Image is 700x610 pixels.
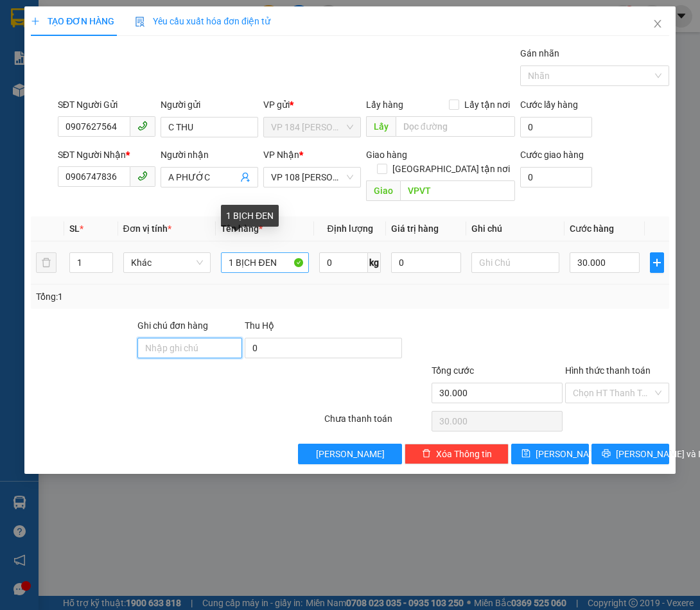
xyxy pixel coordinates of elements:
span: close [652,19,663,29]
span: kg [368,252,381,273]
input: VD: Bàn, Ghế [221,252,309,273]
span: delete [422,449,431,459]
input: Ghi chú đơn hàng [137,338,241,358]
span: Giá trị hàng [391,223,439,234]
div: 1 BỊCH ĐEN [221,205,279,227]
th: Ghi chú [466,216,564,241]
button: save[PERSON_NAME] [511,444,589,464]
span: VP 108 Lê Hồng Phong - Vũng Tàu [271,168,353,187]
span: Đơn vị tính [123,223,171,234]
span: Khác [131,253,204,272]
button: Close [640,6,676,42]
span: Lấy hàng [366,100,403,110]
div: Người gửi [161,98,258,112]
span: TẠO ĐƠN HÀNG [31,16,114,26]
button: delete [36,252,57,273]
button: plus [650,252,664,273]
button: deleteXóa Thông tin [405,444,509,464]
input: Dọc đường [396,116,515,137]
span: SL [69,223,80,234]
img: icon [135,17,145,27]
span: Tổng cước [432,365,474,376]
span: plus [651,257,663,268]
span: Lấy tận nơi [459,98,515,112]
span: plus [31,17,40,26]
span: [PERSON_NAME] [316,447,385,461]
input: 0 [391,252,461,273]
div: Tổng: 1 [36,290,272,304]
span: Cước hàng [570,223,614,234]
span: phone [137,121,148,131]
input: Dọc đường [400,180,515,201]
button: [PERSON_NAME] [298,444,402,464]
span: [GEOGRAPHIC_DATA] tận nơi [387,162,515,176]
span: VP 184 Nguyễn Văn Trỗi - HCM [271,118,353,137]
label: Hình thức thanh toán [565,365,651,376]
span: phone [137,171,148,181]
span: Xóa Thông tin [436,447,492,461]
div: SĐT Người Nhận [58,148,155,162]
label: Ghi chú đơn hàng [137,320,208,331]
button: printer[PERSON_NAME] và In [591,444,669,464]
span: [PERSON_NAME] [536,447,604,461]
span: user-add [240,172,250,182]
span: Yêu cầu xuất hóa đơn điện tử [135,16,270,26]
span: Lấy [366,116,396,137]
div: SĐT Người Gửi [58,98,155,112]
span: save [521,449,530,459]
label: Cước giao hàng [520,150,584,160]
div: Chưa thanh toán [323,412,430,434]
span: Giao hàng [366,150,407,160]
input: Ghi Chú [471,252,559,273]
span: printer [602,449,611,459]
span: VP Nhận [263,150,299,160]
label: Gán nhãn [520,48,559,58]
input: Cước giao hàng [520,167,592,187]
span: Định lượng [327,223,372,234]
div: VP gửi [263,98,361,112]
label: Cước lấy hàng [520,100,578,110]
input: Cước lấy hàng [520,117,592,137]
span: Thu Hộ [245,320,274,331]
span: Giao [366,180,400,201]
div: Người nhận [161,148,258,162]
